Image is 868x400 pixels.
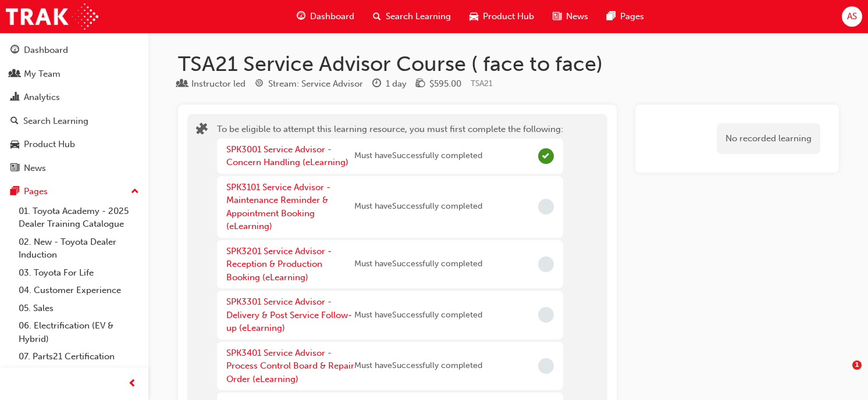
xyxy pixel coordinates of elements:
a: search-iconSearch Learning [364,5,460,28]
span: Must have Successfully completed [354,200,482,213]
span: Must have Successfully completed [354,258,482,271]
span: Incomplete [538,199,554,215]
div: Analytics [24,91,60,104]
span: Complete [538,148,554,164]
span: Product Hub [483,10,534,23]
div: Stream: Service Advisor [268,77,363,91]
a: car-iconProduct Hub [460,5,543,28]
span: Search Learning [386,10,451,23]
span: chart-icon [10,92,19,103]
span: Incomplete [538,307,554,323]
span: pages-icon [10,187,19,197]
a: Product Hub [5,134,144,155]
div: News [24,162,46,175]
a: guage-iconDashboard [287,5,364,28]
button: DashboardMy TeamAnalyticsSearch LearningProduct HubNews [5,37,144,181]
a: SPK3101 Service Advisor - Maintenance Reminder & Appointment Booking (eLearning) [226,182,330,232]
div: $595.00 [429,77,461,91]
span: Must have Successfully completed [354,359,482,373]
span: guage-icon [297,9,305,24]
span: news-icon [10,163,19,174]
button: Pages [5,181,144,202]
div: Duration [372,77,407,91]
span: search-icon [10,116,19,127]
span: 1 [852,360,862,370]
div: Search Learning [23,115,88,128]
div: Instructor led [191,77,246,91]
a: 03. Toyota For Life [14,264,144,282]
iframe: Intercom live chat [828,360,856,388]
a: My Team [5,63,144,85]
span: Incomplete [538,358,554,374]
a: 08. Service Training [14,366,144,384]
a: Analytics [5,87,144,108]
span: prev-icon [128,377,137,391]
span: money-icon [416,79,425,90]
a: SPK3401 Service Advisor - Process Control Board & Repair Order (eLearning) [226,348,354,384]
span: news-icon [553,9,561,24]
a: news-iconNews [543,5,597,28]
a: SPK3201 Service Advisor - Reception & Production Booking (eLearning) [226,246,332,283]
span: target-icon [255,79,264,90]
a: Search Learning [5,110,144,132]
div: Pages [24,185,48,198]
div: Dashboard [24,44,68,57]
a: News [5,158,144,179]
span: Must have Successfully completed [354,309,482,322]
span: Incomplete [538,256,554,272]
div: Stream [255,77,363,91]
span: up-icon [131,184,139,199]
span: AS [847,10,857,23]
span: search-icon [373,9,381,24]
span: puzzle-icon [196,124,208,137]
div: Product Hub [24,138,75,151]
a: 01. Toyota Academy - 2025 Dealer Training Catalogue [14,202,144,233]
span: Pages [620,10,644,23]
span: Dashboard [310,10,354,23]
a: 02. New - Toyota Dealer Induction [14,233,144,264]
a: SPK3301 Service Advisor - Delivery & Post Service Follow-up (eLearning) [226,297,352,333]
span: pages-icon [607,9,616,24]
a: 06. Electrification (EV & Hybrid) [14,317,144,348]
span: learningResourceType_INSTRUCTOR_LED-icon [178,79,187,90]
span: car-icon [10,140,19,150]
a: Dashboard [5,40,144,61]
span: News [566,10,588,23]
span: clock-icon [372,79,381,90]
div: Type [178,77,246,91]
img: Trak [6,3,98,30]
span: Learning resource code [471,78,493,88]
a: 07. Parts21 Certification [14,348,144,366]
h1: TSA21 Service Advisor Course ( face to face) [178,51,839,77]
div: 1 day [386,77,407,91]
span: guage-icon [10,45,19,56]
a: 05. Sales [14,299,144,317]
button: AS [842,6,862,27]
span: car-icon [469,9,478,24]
div: Price [416,77,461,91]
span: people-icon [10,69,19,80]
a: 04. Customer Experience [14,281,144,299]
a: pages-iconPages [597,5,653,28]
div: My Team [24,67,61,81]
span: Must have Successfully completed [354,149,482,163]
a: SPK3001 Service Advisor - Concern Handling (eLearning) [226,144,348,168]
div: No recorded learning [717,123,820,154]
